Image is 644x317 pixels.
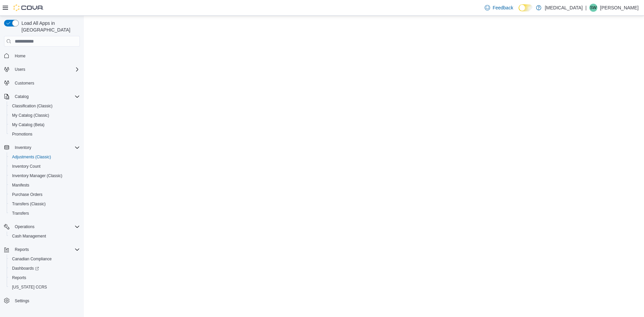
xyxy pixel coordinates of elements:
button: Purchase Orders [7,190,83,199]
button: Transfers [7,209,83,218]
span: Inventory Count [12,164,41,169]
a: Transfers (Classic) [9,200,48,208]
span: Feedback [493,4,513,11]
span: Catalog [12,93,80,101]
span: Cash Management [9,232,80,240]
span: Promotions [12,131,33,137]
span: Reports [9,274,80,282]
button: Inventory [12,144,34,152]
span: Reports [15,247,29,252]
button: Customers [1,78,83,88]
button: Inventory [1,143,83,152]
a: Transfers [9,209,32,217]
a: Reports [9,274,29,282]
a: Inventory Count [9,162,43,170]
span: Customers [12,79,80,87]
a: Canadian Compliance [9,255,54,263]
button: Settings [1,296,83,306]
span: Transfers (Classic) [9,200,80,208]
span: Users [12,65,80,73]
span: Canadian Compliance [12,256,52,262]
span: Operations [15,224,35,229]
span: Transfers (Classic) [12,201,46,207]
a: Manifests [9,181,32,189]
span: Dashboards [12,266,39,271]
span: Catalog [15,94,29,99]
div: Sonny Wong [589,4,597,12]
span: [US_STATE] CCRS [12,284,47,290]
button: Transfers (Classic) [7,199,83,209]
span: Purchase Orders [12,192,43,197]
a: My Catalog (Beta) [9,121,47,129]
button: Operations [12,223,37,231]
a: Dashboards [7,264,83,273]
button: Home [1,51,83,60]
button: Inventory Manager (Classic) [7,171,83,180]
span: Canadian Compliance [9,255,80,263]
span: My Catalog (Beta) [9,121,80,129]
span: Reports [12,275,26,280]
a: Adjustments (Classic) [9,153,54,161]
a: Settings [12,297,32,305]
span: Settings [15,298,29,304]
span: Purchase Orders [9,191,80,199]
button: Catalog [1,92,83,101]
button: Reports [12,246,32,254]
a: [US_STATE] CCRS [9,283,50,291]
button: Operations [1,222,83,231]
button: Cash Management [7,231,83,241]
span: Manifests [9,181,80,189]
button: Catalog [12,93,31,101]
span: Home [12,51,80,60]
span: Inventory [15,145,31,150]
span: Settings [12,297,80,305]
span: Adjustments (Classic) [9,153,80,161]
a: My Catalog (Classic) [9,111,52,119]
button: Users [12,65,28,73]
button: Manifests [7,180,83,190]
img: Cova [13,4,44,11]
a: Purchase Orders [9,191,45,199]
button: My Catalog (Classic) [7,111,83,120]
span: Inventory [12,144,80,152]
a: Inventory Manager (Classic) [9,172,65,180]
button: Canadian Compliance [7,254,83,264]
span: Transfers [9,209,80,217]
span: Reports [12,246,80,254]
p: [PERSON_NAME] [600,4,639,12]
p: | [585,4,587,12]
span: My Catalog (Classic) [12,113,49,118]
button: [US_STATE] CCRS [7,282,83,292]
a: Classification (Classic) [9,102,55,110]
p: [MEDICAL_DATA] [545,4,583,12]
button: Promotions [7,129,83,139]
span: Users [15,67,25,72]
a: Home [12,52,28,60]
span: Classification (Classic) [12,103,53,109]
span: SW [590,4,596,12]
span: Dashboards [9,264,80,272]
button: Reports [1,245,83,254]
button: Adjustments (Classic) [7,152,83,162]
span: Transfers [12,211,29,216]
input: Dark Mode [519,4,533,11]
span: Washington CCRS [9,283,80,291]
a: Dashboards [9,264,42,272]
span: My Catalog (Classic) [9,111,80,119]
span: Cash Management [12,233,46,239]
span: Adjustments (Classic) [12,154,51,160]
button: Users [1,65,83,74]
span: Inventory Manager (Classic) [12,173,62,178]
button: Classification (Classic) [7,101,83,111]
button: My Catalog (Beta) [7,120,83,129]
span: Classification (Classic) [9,102,80,110]
span: My Catalog (Beta) [12,122,45,127]
a: Customers [12,79,37,87]
span: Load All Apps in [GEOGRAPHIC_DATA] [19,20,80,33]
a: Cash Management [9,232,49,240]
span: Customers [15,81,34,86]
a: Promotions [9,130,35,138]
button: Inventory Count [7,162,83,171]
button: Reports [7,273,83,282]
